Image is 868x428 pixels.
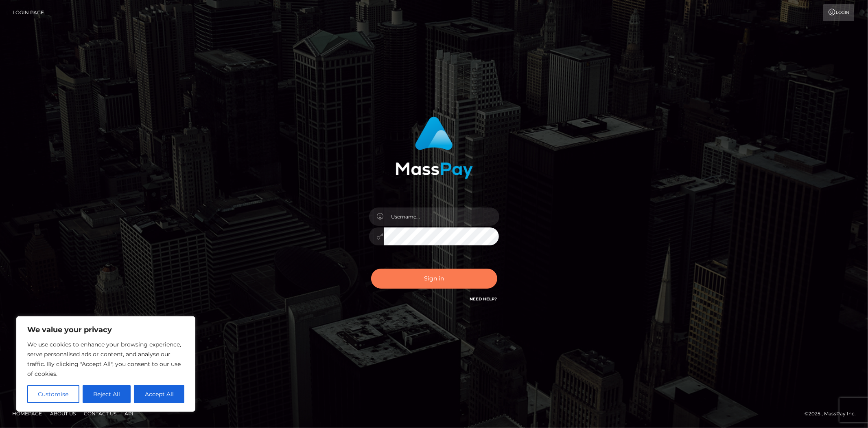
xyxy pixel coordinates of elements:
[134,385,184,403] button: Accept All
[27,385,79,403] button: Customise
[470,296,497,302] a: Need Help?
[27,325,184,335] p: We value your privacy
[27,340,184,379] p: We use cookies to enhance your browsing experience, serve personalised ads or content, and analys...
[16,316,195,412] div: We value your privacy
[81,407,120,420] a: Contact Us
[9,407,45,420] a: Homepage
[47,407,79,420] a: About Us
[13,4,44,21] a: Login Page
[83,385,131,403] button: Reject All
[805,409,862,418] div: © 2025 , MassPay Inc.
[371,269,497,289] button: Sign in
[396,117,473,179] img: MassPay Login
[384,207,499,226] input: Username...
[121,407,137,420] a: API
[823,4,854,21] a: Login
